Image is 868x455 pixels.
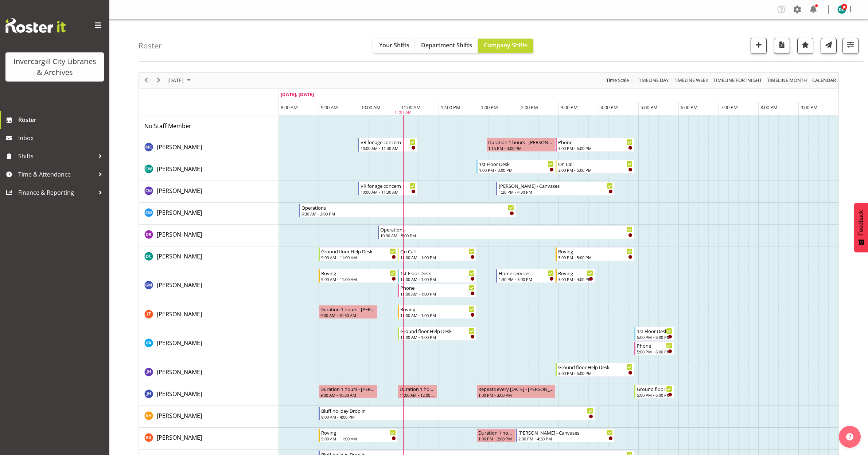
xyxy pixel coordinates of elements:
span: Timeline Fortnight [713,76,763,85]
span: Shifts [18,151,95,162]
span: [PERSON_NAME] [157,187,202,195]
div: Gabriel McKay Smith"s event - Home services Begin From Wednesday, September 24, 2025 at 1:30:00 P... [496,269,555,283]
td: Kaela Harley resource [139,406,279,428]
span: 5:00 PM [641,104,658,111]
div: Jillian Hunter"s event - Ground floor Help Desk Begin From Wednesday, September 24, 2025 at 5:00:... [634,385,674,399]
span: 11:00 AM [401,104,421,111]
span: 9:00 PM [801,104,818,111]
div: Grace Roscoe-Squires"s event - 1st Floor Desk Begin From Wednesday, September 24, 2025 at 5:00:00... [634,327,674,341]
button: Time Scale [605,76,630,85]
button: Timeline Day [637,76,670,85]
span: 3:00 PM [561,104,578,111]
div: Gabriel McKay Smith"s event - 1st Floor Desk Begin From Wednesday, September 24, 2025 at 11:00:00... [398,269,477,283]
span: Company Shifts [484,41,528,49]
div: Chamique Mamolo"s event - Arty Arvo - Canvases Begin From Wednesday, September 24, 2025 at 1:30:0... [496,182,615,195]
td: Jill Harpur resource [139,362,279,384]
span: [PERSON_NAME] [157,165,202,173]
div: Jill Harpur"s event - Ground floor Help Desk Begin From Wednesday, September 24, 2025 at 3:00:00 ... [556,363,635,377]
div: 10:00 AM - 11:30 AM [361,145,415,151]
a: [PERSON_NAME] [157,165,202,173]
div: Cindy Mulrooney"s event - Operations Begin From Wednesday, September 24, 2025 at 8:30:00 AM GMT+1... [299,203,516,217]
div: 5:00 PM - 6:00 PM [637,334,672,340]
td: Grace Roscoe-Squires resource [139,326,279,362]
div: Aurora Catu"s event - Duration 1 hours - Aurora Catu Begin From Wednesday, September 24, 2025 at ... [486,138,555,152]
div: Ground floor Help Desk [558,363,633,371]
button: Send a list of all shifts for the selected filtered period to all rostered employees. [821,38,837,54]
a: [PERSON_NAME] [157,230,202,239]
span: [PERSON_NAME] [157,412,202,420]
span: 4:00 PM [601,104,618,111]
div: 1:00 PM - 3:00 PM [478,392,554,398]
div: Jillian Hunter"s event - Duration 1 hours - Jillian Hunter Begin From Wednesday, September 24, 20... [319,385,378,399]
button: Company Shifts [478,39,533,53]
div: Kaela Harley"s event - Bluff holiday Drop in Begin From Wednesday, September 24, 2025 at 9:00:00 ... [319,407,595,420]
div: Roving [558,248,633,255]
div: Roving [400,305,475,313]
a: [PERSON_NAME] [157,411,202,420]
div: 9:00 AM - 11:00 AM [321,436,396,442]
div: 11:07 AM [394,109,412,115]
span: Time & Attendance [18,169,95,180]
span: 1:00 PM [481,104,498,111]
div: Operations [380,226,632,233]
div: 9:00 AM - 11:00 AM [321,254,396,260]
div: Donald Cunningham"s event - Roving Begin From Wednesday, September 24, 2025 at 3:00:00 PM GMT+12:... [556,247,635,261]
button: Next [154,76,164,85]
span: [PERSON_NAME] [157,281,202,289]
span: [PERSON_NAME] [157,368,202,376]
div: Aurora Catu"s event - VR for age concern Begin From Wednesday, September 24, 2025 at 10:00:00 AM ... [358,138,417,152]
button: Your Shifts [373,39,415,53]
a: [PERSON_NAME] [157,389,202,398]
div: Duration 1 hours - [PERSON_NAME] [320,305,376,313]
div: 2:00 PM - 4:30 PM [518,436,613,442]
a: [PERSON_NAME] [157,143,202,151]
button: Feedback - Show survey [854,203,868,252]
span: [DATE] [167,76,184,85]
span: Feedback [858,210,864,236]
div: Chamique Mamolo"s event - VR for age concern Begin From Wednesday, September 24, 2025 at 10:00:00... [358,182,417,195]
span: [DATE], [DATE] [281,91,314,98]
div: 11:00 AM - 1:00 PM [400,334,475,340]
span: 8:00 PM [760,104,778,111]
div: Katie Greene"s event - Arty Arvo - Canvases Begin From Wednesday, September 24, 2025 at 2:00:00 P... [516,428,615,442]
div: Jillian Hunter"s event - Duration 1 hours - Jillian Hunter Begin From Wednesday, September 24, 20... [398,385,437,399]
div: Duration 1 hours - [PERSON_NAME] [478,429,514,436]
div: Grace Roscoe-Squires"s event - Phone Begin From Wednesday, September 24, 2025 at 5:00:00 PM GMT+1... [634,341,674,355]
button: Month [811,76,837,85]
div: 10:30 AM - 5:00 PM [380,233,632,238]
div: 5:00 PM - 6:00 PM [637,392,672,398]
div: 1st Floor Desk [479,160,554,167]
span: 12:00 PM [441,104,460,111]
span: Timeline Week [673,76,709,85]
div: 9:00 AM - 4:00 PM [321,414,593,420]
div: 5:00 PM - 6:00 PM [637,349,672,355]
div: next period [152,73,165,88]
a: [PERSON_NAME] [157,310,202,318]
button: Previous [141,76,151,85]
div: Grace Roscoe-Squires"s event - Ground floor Help Desk Begin From Wednesday, September 24, 2025 at... [398,327,477,341]
button: Fortnight [712,76,763,85]
button: Timeline Week [673,76,710,85]
div: Debra Robinson"s event - Operations Begin From Wednesday, September 24, 2025 at 10:30:00 AM GMT+1... [378,225,634,239]
div: Duration 1 hours - [PERSON_NAME] [400,385,435,392]
td: Catherine Wilson resource [139,159,279,181]
div: Donald Cunningham"s event - On Call Begin From Wednesday, September 24, 2025 at 11:00:00 AM GMT+1... [398,247,477,261]
button: Filter Shifts [842,38,859,54]
button: Timeline Month [766,76,809,85]
div: Glen Tomlinson"s event - Duration 1 hours - Glen Tomlinson Begin From Wednesday, September 24, 20... [319,305,378,319]
div: September 24, 2025 [165,73,195,88]
td: Donald Cunningham resource [139,246,279,268]
div: Repeats every [DATE] - [PERSON_NAME] [478,385,554,392]
span: No Staff Member [144,122,191,130]
div: 1:30 PM - 3:00 PM [499,276,553,282]
td: Aurora Catu resource [139,137,279,159]
button: Download a PDF of the roster for the current day [774,38,790,54]
div: Gabriel McKay Smith"s event - Roving Begin From Wednesday, September 24, 2025 at 9:00:00 AM GMT+1... [319,269,398,283]
span: [PERSON_NAME] [157,310,202,318]
div: 9:00 AM - 11:00 AM [321,276,396,282]
a: [PERSON_NAME] [157,339,202,347]
span: 10:00 AM [361,104,381,111]
div: Phone [558,138,633,146]
div: Phone [400,284,475,291]
div: 11:00 AM - 1:00 PM [400,291,475,297]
